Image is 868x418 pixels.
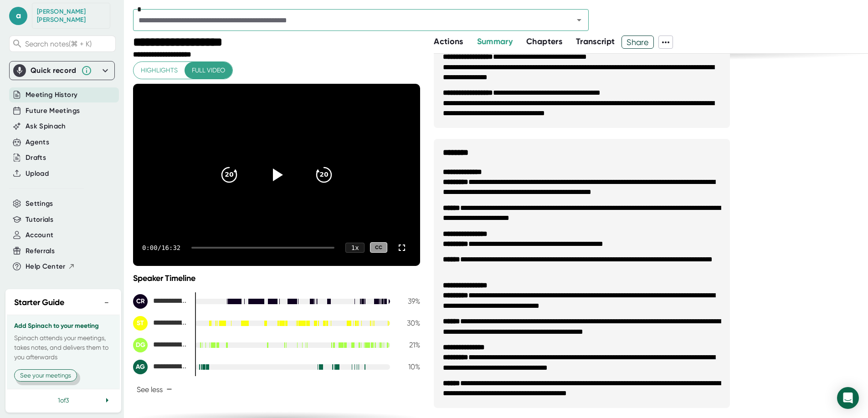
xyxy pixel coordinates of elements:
button: Summary [477,36,513,48]
div: CR [133,294,148,309]
button: Transcript [576,36,615,48]
div: 30 % [397,319,420,327]
button: Actions [434,36,463,48]
div: 21 % [397,341,420,349]
span: Highlights [141,65,178,76]
div: Speaker Timeline [133,273,420,283]
div: Ariel Glassman [133,360,188,374]
button: See less− [133,382,176,398]
span: Chapters [526,36,562,46]
button: Upload [26,168,49,179]
button: Future Meetings [26,106,80,116]
button: Meeting History [26,90,77,100]
div: 0:00 / 16:32 [142,244,180,251]
span: a [9,7,27,25]
button: Agents [26,137,49,148]
button: Full video [185,62,232,79]
div: DG [133,338,148,352]
span: Full video [192,65,225,76]
button: Help Center [26,261,75,272]
button: See your meetings [14,369,77,382]
button: Chapters [526,36,562,48]
div: Stephanie Trager [133,316,188,331]
div: 39 % [397,297,420,306]
span: Summary [477,36,513,46]
button: Drafts [26,153,46,163]
button: Account [26,230,53,240]
button: − [101,296,113,309]
button: Referrals [26,246,55,256]
span: 1 of 3 [58,397,69,404]
div: AG [133,360,148,374]
span: − [166,386,172,393]
h2: Starter Guide [14,296,64,309]
span: Transcript [576,36,615,46]
span: Actions [434,36,463,46]
span: Share [622,34,653,50]
div: 10 % [397,362,420,371]
div: Ariel Glassman [37,8,105,24]
button: Settings [26,199,53,209]
div: Quick record [13,61,111,80]
div: Open Intercom Messenger [837,387,859,409]
span: Help Center [26,261,66,272]
span: Search notes (⌘ + K) [25,40,92,48]
button: Ask Spinach [26,121,66,132]
button: Tutorials [26,214,53,225]
div: 1 x [345,243,365,253]
div: CC [370,242,387,253]
button: Share [621,36,654,49]
div: Claudia Raffman [133,294,188,309]
h3: Add Spinach to your meeting [14,322,113,330]
div: Quick record [31,66,77,75]
p: Spinach attends your meetings, takes notes, and delivers them to you afterwards [14,333,113,362]
button: Highlights [134,62,185,79]
button: Open [573,14,586,26]
div: ST [133,316,148,331]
